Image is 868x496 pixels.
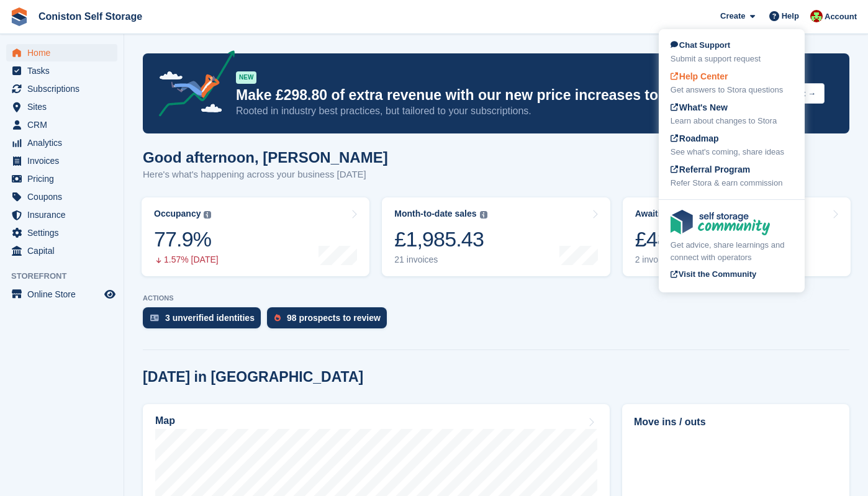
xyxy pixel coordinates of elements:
[148,50,235,121] img: price-adjustments-announcement-icon-8257ccfd72463d97f412b2fc003d46551f7dbcb40ab6d574587a9cd5c0d94...
[27,98,102,115] span: Sites
[782,10,799,22] span: Help
[143,294,849,302] p: ACTIONS
[635,255,720,265] div: 2 invoices
[671,177,793,189] div: Refer Stora & earn commission
[6,62,117,79] a: menu
[382,197,610,276] a: Month-to-date sales £1,985.43 21 invoices
[6,188,117,205] a: menu
[27,224,102,241] span: Settings
[671,101,793,127] a: What's New Learn about changes to Stora
[27,152,102,169] span: Invoices
[143,149,388,166] h1: Good afternoon, [PERSON_NAME]
[671,40,730,50] span: Chat Support
[671,165,750,174] span: Referral Program
[6,80,117,97] a: menu
[6,242,117,259] a: menu
[102,287,117,302] a: Preview store
[394,227,487,252] div: £1,985.43
[720,10,745,22] span: Create
[6,224,117,241] a: menu
[10,7,29,26] img: stora-icon-8386f47178a22dfd0bd8f6a31ec36ba5ce8667c1dd55bd0f319d3a0aa187defe.svg
[236,86,741,104] p: Make £298.80 of extra revenue with our new price increases tool
[154,255,219,265] div: 1.57% [DATE]
[6,170,117,187] a: menu
[27,80,102,97] span: Subscriptions
[6,116,117,133] a: menu
[671,133,719,143] span: Roadmap
[267,307,393,335] a: 98 prospects to review
[27,242,102,259] span: Capital
[634,415,838,430] h2: Move ins / outs
[236,71,256,84] div: NEW
[6,98,117,115] a: menu
[274,314,281,322] img: prospect-51fa495bee0391a8d652442698ab0144808aea92771e9ea1ae160a38d050c398.svg
[394,255,487,265] div: 21 invoices
[165,313,255,323] div: 3 unverified identities
[11,270,124,282] span: Storefront
[204,211,211,219] img: icon-info-grey-7440780725fd019a000dd9b08b2336e03edf1995a4989e88bcd33f0948082b44.svg
[671,70,793,96] a: Help Center Get answers to Stora questions
[671,163,793,189] a: Referral Program Refer Stora & earn commission
[143,168,388,182] p: Here's what's happening across your business [DATE]
[34,6,147,27] a: Coniston Self Storage
[236,104,741,118] p: Rooted in industry best practices, but tailored to your subscriptions.
[6,152,117,169] a: menu
[27,206,102,223] span: Insurance
[27,116,102,133] span: CRM
[155,415,175,426] h2: Map
[154,227,219,252] div: 77.9%
[27,44,102,61] span: Home
[671,71,728,81] span: Help Center
[810,10,823,22] img: Richard Richardson
[6,44,117,61] a: menu
[671,269,756,279] span: Visit the Community
[27,134,102,151] span: Analytics
[143,369,363,386] h2: [DATE] in [GEOGRAPHIC_DATA]
[27,62,102,79] span: Tasks
[671,210,793,282] a: Get advice, share learnings and connect with operators Visit the Community
[671,84,793,96] div: Get answers to Stora questions
[480,211,487,219] img: icon-info-grey-7440780725fd019a000dd9b08b2336e03edf1995a4989e88bcd33f0948082b44.svg
[671,102,728,112] span: What's New
[27,188,102,205] span: Coupons
[671,146,793,158] div: See what's coming, share ideas
[6,286,117,303] a: menu
[154,209,201,219] div: Occupancy
[671,115,793,127] div: Learn about changes to Stora
[671,53,793,65] div: Submit a support request
[27,170,102,187] span: Pricing
[825,11,857,23] span: Account
[143,307,267,335] a: 3 unverified identities
[142,197,369,276] a: Occupancy 77.9% 1.57% [DATE]
[635,227,720,252] div: £48.00
[394,209,476,219] div: Month-to-date sales
[6,206,117,223] a: menu
[6,134,117,151] a: menu
[623,197,851,276] a: Awaiting payment £48.00 2 invoices
[150,314,159,322] img: verify_identity-adf6edd0f0f0b5bbfe63781bf79b02c33cf7c696d77639b501bdc392416b5a36.svg
[671,210,770,235] img: community-logo-e120dcb29bea30313fccf008a00513ea5fe9ad107b9d62852cae38739ed8438e.svg
[671,132,793,158] a: Roadmap See what's coming, share ideas
[27,286,102,303] span: Online Store
[635,209,710,219] div: Awaiting payment
[671,239,793,263] div: Get advice, share learnings and connect with operators
[287,313,381,323] div: 98 prospects to review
